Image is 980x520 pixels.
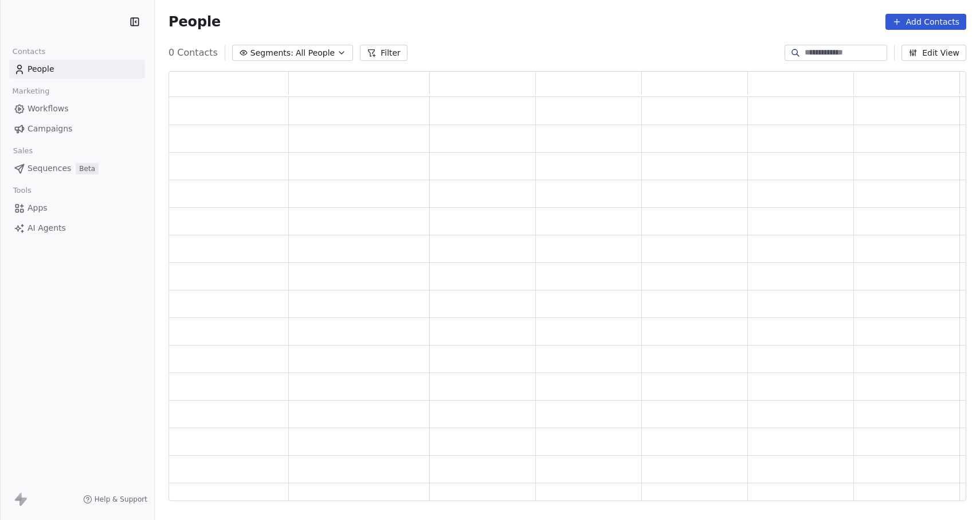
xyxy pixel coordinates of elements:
[83,495,147,504] a: Help & Support
[8,142,38,160] span: Sales
[168,46,218,60] span: 0 Contacts
[296,47,335,59] span: All People
[95,495,147,504] span: Help & Support
[7,43,50,60] span: Contacts
[360,45,407,61] button: Filter
[28,123,72,135] span: Campaigns
[28,202,48,214] span: Apps
[9,219,145,238] a: AI Agents
[168,13,221,30] span: People
[250,47,293,59] span: Segments:
[9,99,145,118] a: Workflows
[9,159,145,178] a: SequencesBeta
[885,14,966,30] button: Add Contacts
[28,103,69,115] span: Workflows
[28,222,66,234] span: AI Agents
[28,162,71,174] span: Sequences
[9,60,145,79] a: People
[7,83,54,100] span: Marketing
[9,199,145,218] a: Apps
[28,63,54,75] span: People
[8,182,36,199] span: Tools
[901,45,966,61] button: Edit View
[76,163,99,174] span: Beta
[9,119,145,138] a: Campaigns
